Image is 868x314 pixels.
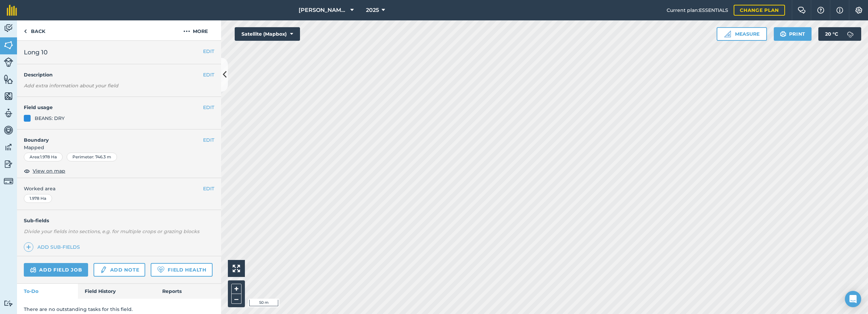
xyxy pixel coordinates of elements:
[774,27,812,41] button: Print
[24,71,214,78] h4: Description
[231,294,241,304] button: –
[35,115,65,122] div: BEANS: DRY
[855,7,863,14] img: A cog icon
[78,284,155,299] a: Field History
[24,167,30,175] img: svg+xml;base64,PHN2ZyB4bWxucz0iaHR0cDovL3d3dy53My5vcmcvMjAwMC9zdmciIHdpZHRoPSIxOCIgaGVpZ2h0PSIyNC...
[233,265,240,272] img: Four arrows, one pointing top left, one top right, one bottom right and the last bottom left
[825,27,838,41] span: 20 ° C
[24,153,63,161] div: Area : 1.978 Ha
[4,91,13,101] img: svg+xml;base64,PHN2ZyB4bWxucz0iaHR0cDovL3d3dy53My5vcmcvMjAwMC9zdmciIHdpZHRoPSI1NiIgaGVpZ2h0PSI2MC...
[235,27,300,41] button: Satellite (Mapbox)
[231,284,241,294] button: +
[203,104,214,111] button: EDIT
[17,129,203,144] h4: Boundary
[26,243,31,251] img: svg+xml;base64,PHN2ZyB4bWxucz0iaHR0cDovL3d3dy53My5vcmcvMjAwMC9zdmciIHdpZHRoPSIxNCIgaGVpZ2h0PSIyNC...
[24,194,52,203] div: 1.978 Ha
[817,7,825,14] img: A question mark icon
[183,27,190,35] img: svg+xml;base64,PHN2ZyB4bWxucz0iaHR0cDovL3d3dy53My5vcmcvMjAwMC9zdmciIHdpZHRoPSIyMCIgaGVpZ2h0PSIyNC...
[17,20,52,40] a: Back
[4,108,13,118] img: svg+xml;base64,PD94bWwgdmVyc2lvbj0iMS4wIiBlbmNvZGluZz0idXRmLTgiPz4KPCEtLSBHZW5lcmF0b3I6IEFkb2JlIE...
[203,136,214,144] button: EDIT
[24,306,214,313] p: There are no outstanding tasks for this field.
[24,228,199,234] em: Divide your fields into sections, e.g. for multiple crops or grazing blocks
[24,185,214,192] span: Worked area
[203,48,214,55] button: EDIT
[299,6,348,14] span: [PERSON_NAME] Farm Life
[24,167,65,175] button: View on map
[734,5,785,16] a: Change plan
[33,167,65,175] span: View on map
[4,23,13,33] img: svg+xml;base64,PD94bWwgdmVyc2lvbj0iMS4wIiBlbmNvZGluZz0idXRmLTgiPz4KPCEtLSBHZW5lcmF0b3I6IEFkb2JlIE...
[24,104,203,111] h4: Field usage
[836,6,843,14] img: svg+xml;base64,PHN2ZyB4bWxucz0iaHR0cDovL3d3dy53My5vcmcvMjAwMC9zdmciIHdpZHRoPSIxNyIgaGVpZ2h0PSIxNy...
[24,27,27,35] img: svg+xml;base64,PHN2ZyB4bWxucz0iaHR0cDovL3d3dy53My5vcmcvMjAwMC9zdmciIHdpZHRoPSI5IiBoZWlnaHQ9IjI0Ii...
[94,263,145,277] a: Add note
[24,242,83,252] a: Add sub-fields
[17,144,221,151] span: Mapped
[4,159,13,169] img: svg+xml;base64,PD94bWwgdmVyc2lvbj0iMS4wIiBlbmNvZGluZz0idXRmLTgiPz4KPCEtLSBHZW5lcmF0b3I6IEFkb2JlIE...
[798,7,806,14] img: Two speech bubbles overlapping with the left bubble in the forefront
[17,217,221,224] h4: Sub-fields
[780,30,786,38] img: svg+xml;base64,PHN2ZyB4bWxucz0iaHR0cDovL3d3dy53My5vcmcvMjAwMC9zdmciIHdpZHRoPSIxOSIgaGVpZ2h0PSIyNC...
[4,74,13,84] img: svg+xml;base64,PHN2ZyB4bWxucz0iaHR0cDovL3d3dy53My5vcmcvMjAwMC9zdmciIHdpZHRoPSI1NiIgaGVpZ2h0PSI2MC...
[170,20,221,40] button: More
[4,125,13,135] img: svg+xml;base64,PD94bWwgdmVyc2lvbj0iMS4wIiBlbmNvZGluZz0idXRmLTgiPz4KPCEtLSBHZW5lcmF0b3I6IEFkb2JlIE...
[100,266,107,274] img: svg+xml;base64,PD94bWwgdmVyc2lvbj0iMS4wIiBlbmNvZGluZz0idXRmLTgiPz4KPCEtLSBHZW5lcmF0b3I6IEFkb2JlIE...
[4,40,13,50] img: svg+xml;base64,PHN2ZyB4bWxucz0iaHR0cDovL3d3dy53My5vcmcvMjAwMC9zdmciIHdpZHRoPSI1NiIgaGVpZ2h0PSI2MC...
[818,27,861,41] button: 20 °C
[24,48,48,57] span: Long 10
[203,71,214,78] button: EDIT
[667,6,728,14] span: Current plan : ESSENTIALS
[151,263,212,277] a: Field Health
[724,31,731,37] img: Ruler icon
[844,27,857,41] img: svg+xml;base64,PD94bWwgdmVyc2lvbj0iMS4wIiBlbmNvZGluZz0idXRmLTgiPz4KPCEtLSBHZW5lcmF0b3I6IEFkb2JlIE...
[17,284,78,299] a: To-Do
[155,284,221,299] a: Reports
[7,5,17,16] img: fieldmargin Logo
[24,263,88,277] a: Add field job
[717,27,767,41] button: Measure
[24,83,118,89] em: Add extra information about your field
[4,57,13,67] img: svg+xml;base64,PD94bWwgdmVyc2lvbj0iMS4wIiBlbmNvZGluZz0idXRmLTgiPz4KPCEtLSBHZW5lcmF0b3I6IEFkb2JlIE...
[4,176,13,186] img: svg+xml;base64,PD94bWwgdmVyc2lvbj0iMS4wIiBlbmNvZGluZz0idXRmLTgiPz4KPCEtLSBHZW5lcmF0b3I6IEFkb2JlIE...
[4,142,13,152] img: svg+xml;base64,PD94bWwgdmVyc2lvbj0iMS4wIiBlbmNvZGluZz0idXRmLTgiPz4KPCEtLSBHZW5lcmF0b3I6IEFkb2JlIE...
[30,266,36,274] img: svg+xml;base64,PD94bWwgdmVyc2lvbj0iMS4wIiBlbmNvZGluZz0idXRmLTgiPz4KPCEtLSBHZW5lcmF0b3I6IEFkb2JlIE...
[67,153,117,161] div: Perimeter : 746.3 m
[203,185,214,192] button: EDIT
[4,300,13,307] img: svg+xml;base64,PD94bWwgdmVyc2lvbj0iMS4wIiBlbmNvZGluZz0idXRmLTgiPz4KPCEtLSBHZW5lcmF0b3I6IEFkb2JlIE...
[366,6,379,14] span: 2025
[845,291,861,307] div: Open Intercom Messenger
